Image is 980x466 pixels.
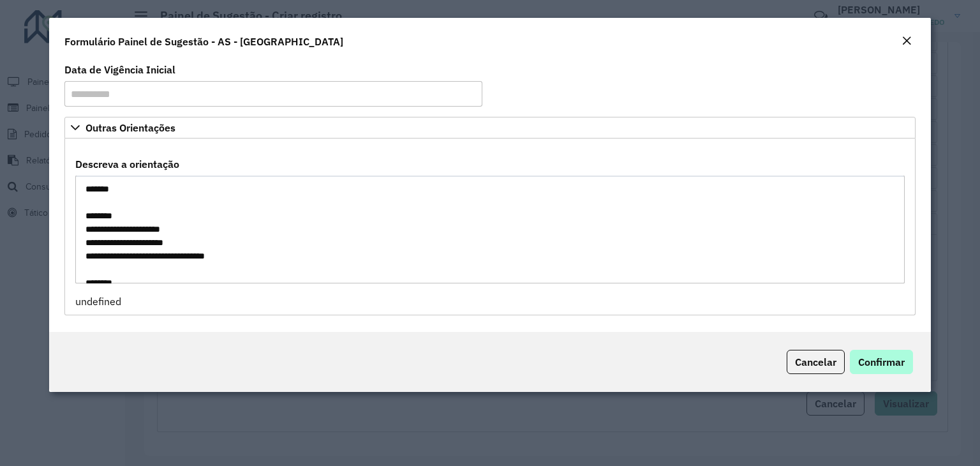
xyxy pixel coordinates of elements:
[64,139,916,315] div: Outras Orientações
[64,117,916,139] a: Outras Orientações
[858,356,905,368] span: Confirmar
[75,156,179,172] label: Descreva a orientação
[787,350,845,374] button: Cancelar
[64,62,175,77] label: Data de Vigência Inicial
[795,356,836,368] span: Cancelar
[850,350,913,374] button: Confirmar
[898,33,916,50] button: Close
[64,34,343,49] h4: Formulário Painel de Sugestão - AS - [GEOGRAPHIC_DATA]
[75,295,121,308] span: undefined
[85,123,175,133] span: Outras Orientações
[902,36,912,46] em: Fechar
